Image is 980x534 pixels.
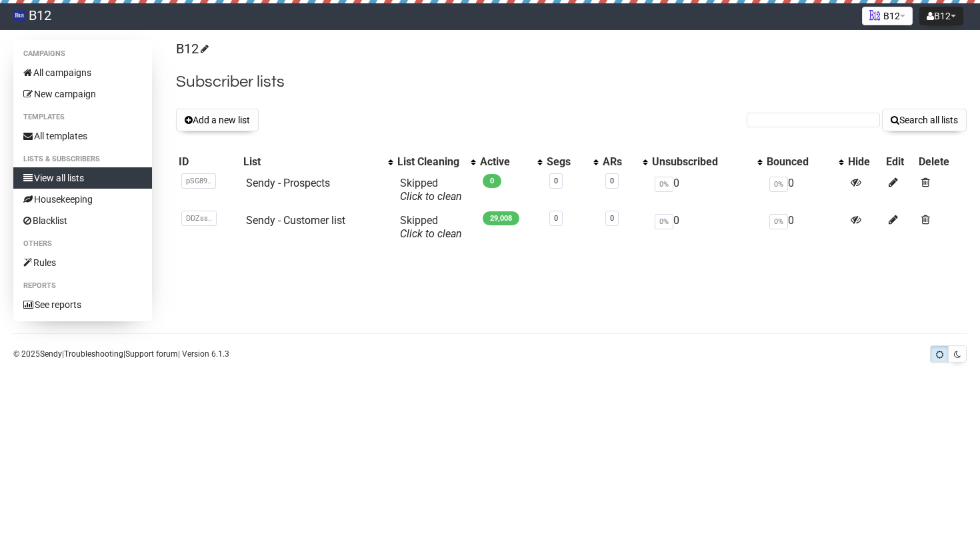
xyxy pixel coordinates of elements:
[544,153,600,171] th: Segs: No sort applied, activate to apply an ascending sort
[13,347,229,361] p: © 2025 | | | Version 6.1.3
[919,7,963,25] button: B12
[916,153,967,171] th: Delete: No sort applied, sorting is disabled
[13,278,152,294] li: Reports
[395,153,477,171] th: List Cleaning: No sort applied, activate to apply an ascending sort
[13,167,152,189] a: View all lists
[246,177,330,189] a: Sendy - Prospects
[603,155,636,169] div: ARs
[652,155,751,169] div: Unsubscribed
[13,294,152,315] a: See reports
[649,153,764,171] th: Unsubscribed: No sort applied, activate to apply an ascending sort
[40,349,62,359] a: Sendy
[400,214,462,240] span: Skipped
[483,211,519,225] span: 29,008
[13,252,152,273] a: Rules
[181,211,217,226] span: DDZss..
[764,153,845,171] th: Bounced: No sort applied, activate to apply an ascending sort
[483,174,501,188] span: 0
[176,153,241,171] th: ID: No sort applied, sorting is disabled
[477,153,543,171] th: Active: No sort applied, activate to apply an ascending sort
[176,109,259,131] button: Add a new list
[246,214,345,227] a: Sendy - Customer list
[919,155,964,169] div: Delete
[179,155,238,169] div: ID
[848,155,881,169] div: Hide
[400,177,462,203] span: Skipped
[869,10,880,21] img: 1.png
[176,70,967,94] h2: Subscriber lists
[13,151,152,167] li: Lists & subscribers
[13,62,152,83] a: All campaigns
[862,7,913,25] button: B12
[181,173,216,189] span: pSG89..
[241,153,395,171] th: List: No sort applied, activate to apply an ascending sort
[243,155,381,169] div: List
[400,227,462,240] a: Click to clean
[13,125,152,147] a: All templates
[176,41,207,57] a: B12
[649,171,764,209] td: 0
[125,349,178,359] a: Support forum
[13,46,152,62] li: Campaigns
[13,189,152,210] a: Housekeeping
[13,236,152,252] li: Others
[13,83,152,105] a: New campaign
[400,190,462,203] a: Click to clean
[845,153,883,171] th: Hide: No sort applied, sorting is disabled
[764,171,845,209] td: 0
[610,214,614,223] a: 0
[649,209,764,246] td: 0
[610,177,614,185] a: 0
[882,109,967,131] button: Search all lists
[600,153,649,171] th: ARs: No sort applied, activate to apply an ascending sort
[764,209,845,246] td: 0
[554,177,558,185] a: 0
[480,155,530,169] div: Active
[767,155,832,169] div: Bounced
[655,177,673,192] span: 0%
[883,153,916,171] th: Edit: No sort applied, sorting is disabled
[769,177,788,192] span: 0%
[655,214,673,229] span: 0%
[13,109,152,125] li: Templates
[769,214,788,229] span: 0%
[397,155,464,169] div: List Cleaning
[554,214,558,223] a: 0
[13,210,152,231] a: Blacklist
[64,349,123,359] a: Troubleshooting
[547,155,587,169] div: Segs
[13,9,25,21] img: 83d8429b531d662e2d1277719739fdde
[886,155,913,169] div: Edit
